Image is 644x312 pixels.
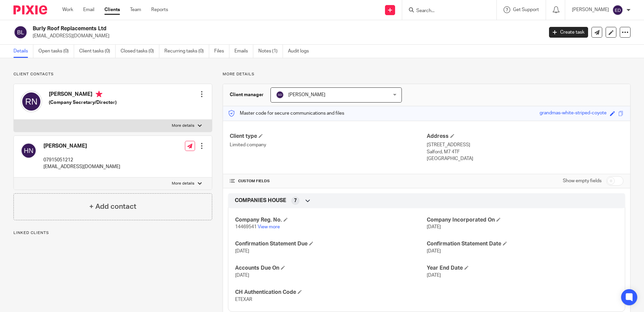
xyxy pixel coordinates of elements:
h4: Address [427,133,623,140]
span: Get Support [513,7,539,12]
span: [PERSON_NAME] [288,92,325,97]
p: [PERSON_NAME] [572,6,609,13]
a: Email [83,6,94,13]
h4: Accounts Due On [235,265,426,272]
img: svg%3E [21,91,42,112]
a: Open tasks (0) [38,45,74,58]
img: Pixie [13,5,47,14]
a: Notes (1) [258,45,283,58]
p: [GEOGRAPHIC_DATA] [427,155,623,162]
h4: Client type [230,133,426,140]
h2: Burly Roof Replacements Ltd [33,25,438,32]
span: 7 [294,197,297,204]
p: More details [172,181,194,186]
a: Closed tasks (0) [121,45,159,58]
a: Recurring tasks (0) [164,45,209,58]
a: Reports [151,6,168,13]
p: [STREET_ADDRESS] [427,142,623,148]
p: 07915051212 [43,157,120,163]
p: [EMAIL_ADDRESS][DOMAIN_NAME] [43,163,120,170]
p: [EMAIL_ADDRESS][DOMAIN_NAME] [33,33,539,39]
a: Emails [234,45,253,58]
h5: (Company Secretary/Director) [49,99,117,106]
a: Files [214,45,229,58]
a: Client tasks (0) [79,45,116,58]
span: [DATE] [427,273,441,278]
img: svg%3E [612,5,623,15]
a: Create task [549,27,588,38]
img: svg%3E [13,25,28,39]
span: [DATE] [427,249,441,253]
h4: [PERSON_NAME] [49,91,117,99]
a: Details [13,45,33,58]
h4: Year End Date [427,265,618,272]
h4: + Add contact [89,201,136,212]
h4: Company Reg. No. [235,217,426,224]
p: More details [223,72,631,77]
p: Client contacts [13,72,212,77]
img: svg%3E [276,91,284,99]
input: Search [416,8,476,14]
a: Audit logs [288,45,314,58]
img: svg%3E [21,143,37,159]
span: ETEXAR [235,297,252,302]
p: Limited company [230,142,426,148]
a: Clients [104,6,120,13]
p: Master code for secure communications and files [228,110,344,117]
div: grandmas-white-striped-coyote [540,110,607,117]
p: Salford, M7 4TF [427,149,623,155]
a: Team [130,6,141,13]
a: View more [258,225,280,229]
h4: CH Authentication Code [235,289,426,296]
h4: Confirmation Statement Date [427,240,618,247]
i: Primary [96,91,102,97]
p: More details [172,123,194,128]
p: Linked clients [13,230,212,236]
label: Show empty fields [563,178,602,184]
h4: Company Incorporated On [427,217,618,224]
h4: Confirmation Statement Due [235,240,426,247]
h3: Client manager [230,91,264,98]
span: [DATE] [235,249,249,253]
a: Work [62,6,73,13]
span: COMPANIES HOUSE [235,197,286,204]
span: 14469541 [235,225,257,229]
h4: [PERSON_NAME] [43,143,120,150]
h4: CUSTOM FIELDS [230,179,426,184]
span: [DATE] [427,225,441,229]
span: [DATE] [235,273,249,278]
